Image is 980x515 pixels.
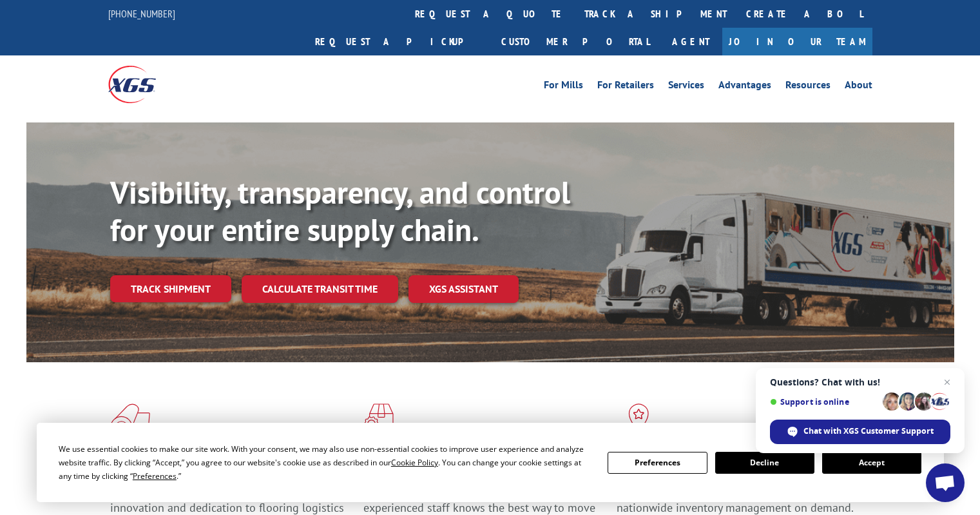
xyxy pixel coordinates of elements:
[770,397,878,407] span: Support is online
[770,420,950,444] div: Chat with XGS Customer Support
[722,28,872,55] a: Join Our Team
[939,374,955,390] span: Close chat
[845,80,872,94] a: About
[110,275,231,302] a: Track shipment
[363,403,394,437] img: xgs-icon-focused-on-flooring-red
[305,28,492,55] a: Request a pickup
[408,275,519,303] a: XGS ASSISTANT
[391,457,438,468] span: Cookie Policy
[133,471,177,481] span: Preferences
[59,442,592,483] div: We use essential cookies to make our site work. With your consent, we may also use non-essential ...
[492,28,659,55] a: Customer Portal
[608,452,707,474] button: Preferences
[770,377,950,387] span: Questions? Chat with us!
[617,403,661,437] img: xgs-icon-flagship-distribution-model-red
[668,80,704,94] a: Services
[544,80,583,94] a: For Mills
[822,452,921,474] button: Accept
[718,80,771,94] a: Advantages
[926,463,965,502] div: Open chat
[597,80,654,94] a: For Retailers
[803,425,934,437] span: Chat with XGS Customer Support
[37,423,944,502] div: Cookie Consent Prompt
[110,172,570,249] b: Visibility, transparency, and control for your entire supply chain.
[108,7,175,20] a: [PHONE_NUMBER]
[715,452,814,474] button: Decline
[110,403,150,437] img: xgs-icon-total-supply-chain-intelligence-red
[659,28,722,55] a: Agent
[242,275,398,303] a: Calculate transit time
[785,80,831,94] a: Resources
